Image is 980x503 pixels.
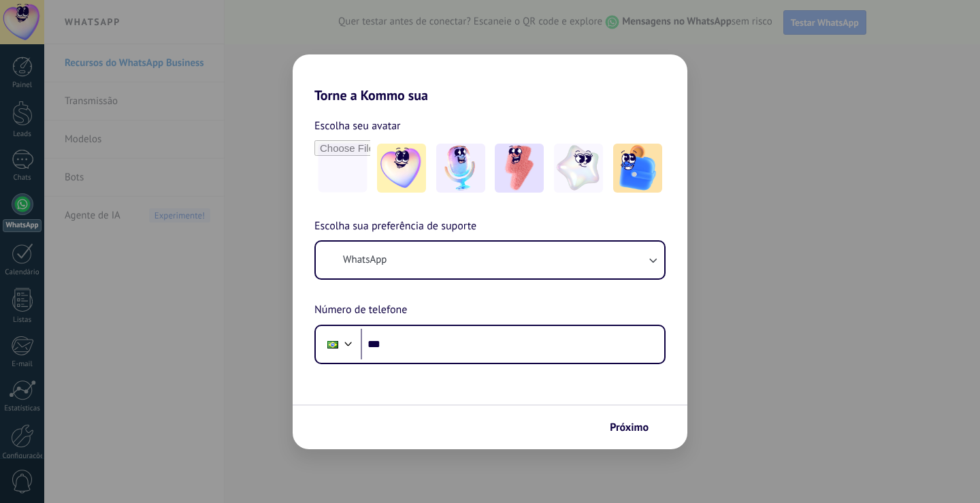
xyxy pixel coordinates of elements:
[604,416,667,439] button: Próximo
[314,302,407,319] span: Número de telefone
[377,144,426,193] img: -1.jpeg
[314,117,401,135] span: Escolha seu avatar
[613,144,662,193] img: -5.jpeg
[436,144,485,193] img: -2.jpeg
[495,144,544,193] img: -3.jpeg
[314,218,476,236] span: Escolha sua preferência de suporte
[320,330,346,359] div: Brazil: + 55
[554,144,603,193] img: -4.jpeg
[316,242,664,278] button: WhatsApp
[343,253,387,267] span: WhatsApp
[293,54,687,103] h2: Torne a Kommo sua
[610,423,649,432] span: Próximo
